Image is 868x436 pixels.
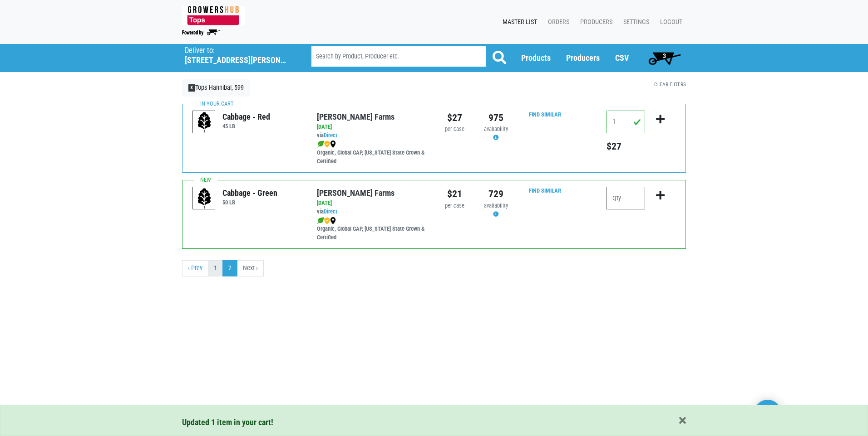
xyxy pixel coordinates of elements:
[484,202,508,209] span: availability
[317,140,427,166] div: Organic, Global GAP, [US_STATE] State Grown & Certified
[188,84,195,92] span: X
[482,187,510,201] div: 729
[317,208,427,216] div: via
[566,53,600,63] a: Producers
[185,44,295,65] span: Tops Hannibal, 599 (409 Fulton St, Hannibal, NY 13074, USA)
[324,217,330,224] img: safety-e55c860ca8c00a9c171001a62a92dabd.png
[615,53,629,63] a: CSV
[317,188,395,198] a: [PERSON_NAME] Farms
[541,14,573,31] a: Orders
[529,187,561,194] a: Find Similar
[441,111,469,125] div: $27
[182,260,208,276] a: previous
[324,208,337,215] a: Direct
[663,52,666,59] span: 3
[208,260,223,276] a: 1
[222,187,277,199] div: Cabbage - Green
[529,111,561,118] a: Find Similar
[441,187,469,201] div: $21
[182,416,686,428] div: Updated 1 item in your cart!
[330,217,336,224] img: map_marker-0e94453035b3232a4d21701695807de9.png
[482,111,510,125] div: 975
[222,123,270,130] h6: 45 LB
[573,14,616,31] a: Producers
[311,46,486,67] input: Search by Product, Producer etc.
[193,187,216,210] img: placeholder-variety-43d6402dacf2d531de610a020419775a.svg
[482,125,510,142] div: Availability may be subject to change.
[330,140,336,148] img: map_marker-0e94453035b3232a4d21701695807de9.png
[495,14,541,31] a: Master List
[484,126,508,132] span: availability
[317,199,427,208] div: [DATE]
[185,46,288,55] p: Deliver to:
[441,202,469,210] div: per case
[317,216,427,242] div: Organic, Global GAP, [US_STATE] State Grown & Certified
[324,140,330,148] img: safety-e55c860ca8c00a9c171001a62a92dabd.png
[654,81,686,87] a: Clear Filters
[317,140,324,148] img: leaf-e5c59151409436ccce96b2ca1b28e03c.png
[441,125,469,134] div: per case
[222,260,237,276] a: 2
[616,14,653,31] a: Settings
[182,79,250,97] a: XTops Hannibal, 599
[222,199,277,206] h6: 50 LB
[222,111,270,123] div: Cabbage - Red
[193,111,216,134] img: placeholder-variety-43d6402dacf2d531de610a020419775a.svg
[317,131,427,140] div: via
[324,132,337,139] a: Direct
[182,29,220,36] img: Powered by Big Wheelbarrow
[521,53,551,63] a: Products
[185,55,288,65] h5: [STREET_ADDRESS][PERSON_NAME]
[317,217,324,224] img: leaf-e5c59151409436ccce96b2ca1b28e03c.png
[182,6,245,25] img: 279edf242af8f9d49a69d9d2afa010fb.png
[607,140,645,152] h5: Total price
[607,187,645,209] input: Qty
[182,260,686,276] nav: pager
[317,112,395,121] a: [PERSON_NAME] Farms
[653,14,686,31] a: Logout
[317,123,427,131] div: [DATE]
[607,111,645,133] input: Qty
[644,49,685,67] a: 3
